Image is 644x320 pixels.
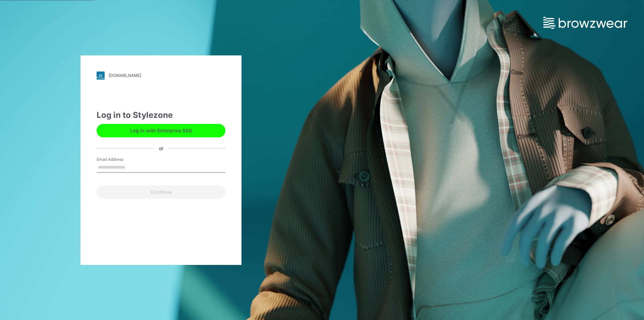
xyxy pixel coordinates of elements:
[109,73,141,78] div: [DOMAIN_NAME]
[154,145,169,152] div: or
[543,17,627,29] img: browzwear-logo.73288ffb.svg
[97,109,225,121] div: Log in to Stylezone
[97,124,225,137] button: Log in with Enterprise SSO
[97,156,144,163] label: Email Address
[97,72,225,80] a: [DOMAIN_NAME]
[97,72,105,80] img: svg+xml;base64,PHN2ZyB3aWR0aD0iMjgiIGhlaWdodD0iMjgiIHZpZXdCb3g9IjAgMCAyOCAyOCIgZmlsbD0ibm9uZSIgeG...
